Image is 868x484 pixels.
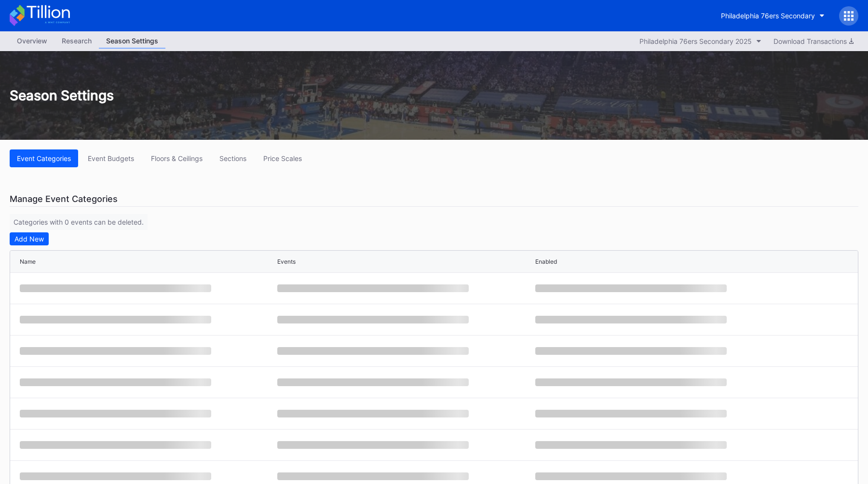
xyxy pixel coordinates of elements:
div: Add New [14,235,44,243]
div: Events [277,258,296,265]
div: Price Scales [263,154,302,162]
button: Price Scales [256,149,309,167]
button: Event Budgets [81,149,141,167]
div: Download Transactions [773,37,854,45]
button: Download Transactions [769,35,858,48]
button: Philadelphia 76ers Secondary [714,7,832,25]
div: Enabled [535,258,557,265]
button: Philadelphia 76ers Secondary 2025 [635,35,766,48]
a: Research [54,34,99,49]
div: Sections [219,154,246,162]
button: Event Categories [10,149,78,167]
div: Research [54,34,99,48]
a: Season Settings [99,34,165,49]
div: Overview [10,34,54,48]
div: Name [20,258,36,265]
div: Event Budgets [88,154,134,162]
div: Philadelphia 76ers Secondary 2025 [639,37,752,45]
div: Floors & Ceilings [151,154,203,162]
div: Categories with 0 events can be deleted. [10,214,148,230]
div: Event Categories [17,154,71,162]
div: Manage Event Categories [10,191,858,207]
button: Sections [212,149,254,167]
a: Overview [10,34,54,49]
button: Floors & Ceilings [144,149,210,167]
div: Philadelphia 76ers Secondary [721,12,815,20]
button: Add New [10,232,49,245]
